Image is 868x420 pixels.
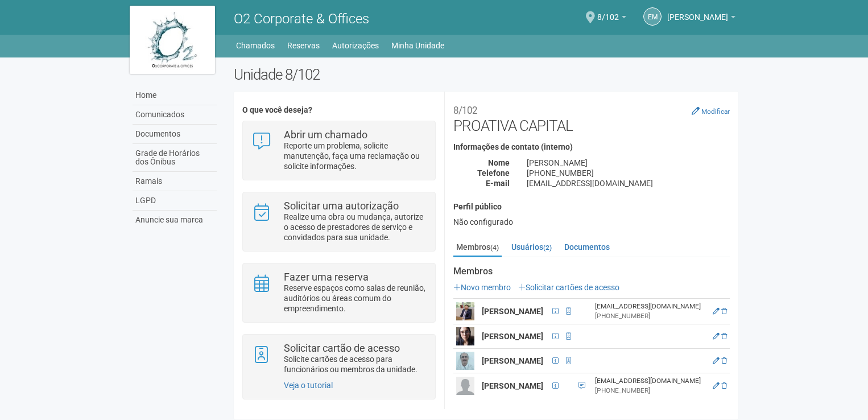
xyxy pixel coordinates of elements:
strong: Solicitar uma autorização [284,200,399,212]
p: Reserve espaços como salas de reunião, auditórios ou áreas comum do empreendimento. [284,283,427,314]
strong: [PERSON_NAME] [482,307,543,316]
small: Modificar [701,108,730,116]
div: [EMAIL_ADDRESS][DOMAIN_NAME] [595,302,706,311]
div: [PHONE_NUMBER] [518,168,738,178]
a: Usuários(2) [509,238,555,256]
span: Ellen Medeiros [667,2,728,22]
img: user.png [456,352,474,370]
a: Anuncie sua marca [133,211,217,229]
p: Realize uma obra ou mudança, autorize o acesso de prestadores de serviço e convidados para sua un... [284,212,427,242]
img: user.png [456,302,474,320]
div: [EMAIL_ADDRESS][DOMAIN_NAME] [518,178,738,188]
small: (2) [543,244,552,252]
strong: [PERSON_NAME] [482,356,543,365]
a: Minha Unidade [391,38,444,53]
small: (4) [490,244,499,252]
img: user.png [456,377,474,395]
a: Membros(4) [453,238,502,257]
a: Documentos [561,238,613,256]
h4: O que você deseja? [242,106,435,114]
a: Solicitar cartão de acesso Solicite cartões de acesso para funcionários ou membros da unidade. [251,343,426,374]
a: Editar membro [713,382,720,390]
a: Editar membro [713,307,720,315]
a: Solicitar cartões de acesso [518,283,619,292]
small: 8/102 [453,105,477,116]
h4: Informações de contato (interno) [453,143,730,151]
strong: [PERSON_NAME] [482,332,543,341]
a: [PERSON_NAME] [667,14,735,23]
a: Editar membro [713,357,720,365]
div: [PHONE_NUMBER] [595,311,706,321]
a: Chamados [236,38,275,53]
img: logo.jpg [130,6,215,74]
a: LGPD [133,191,217,211]
span: O2 Corporate & Offices [234,11,369,27]
strong: Abrir um chamado [284,129,367,141]
a: Solicitar uma autorização Realize uma obra ou mudança, autorize o acesso de prestadores de serviç... [251,201,426,242]
a: Documentos [133,125,217,144]
a: Comunicados [133,105,217,125]
a: Fazer uma reserva Reserve espaços como salas de reunião, auditórios ou áreas comum do empreendime... [251,272,426,314]
h2: Unidade 8/102 [234,66,738,83]
div: [EMAIL_ADDRESS][DOMAIN_NAME] [595,376,706,386]
a: Excluir membro [721,382,727,390]
a: Excluir membro [721,332,727,340]
a: Veja o tutorial [284,381,333,390]
div: [PERSON_NAME] [518,158,738,168]
a: 8/102 [597,14,626,23]
a: Autorizações [332,38,379,53]
p: Solicite cartões de acesso para funcionários ou membros da unidade. [284,354,427,374]
a: Grade de Horários dos Ônibus [133,144,217,172]
strong: Telefone [477,168,510,178]
strong: Fazer uma reserva [284,271,369,283]
img: user.png [456,327,474,345]
strong: Solicitar cartão de acesso [284,342,400,354]
div: Não configurado [453,217,730,227]
a: Excluir membro [721,307,727,315]
div: [PHONE_NUMBER] [595,386,706,396]
strong: Nome [488,158,510,167]
a: Novo membro [453,283,511,292]
a: Home [133,86,217,105]
a: EM [643,7,662,26]
a: Ramais [133,172,217,191]
span: 8/102 [597,2,619,22]
strong: E-mail [486,179,510,188]
a: Excluir membro [721,357,727,365]
a: Modificar [692,106,730,116]
strong: [PERSON_NAME] [482,381,543,390]
p: Reporte um problema, solicite manutenção, faça uma reclamação ou solicite informações. [284,141,427,171]
a: Abrir um chamado Reporte um problema, solicite manutenção, faça uma reclamação ou solicite inform... [251,130,426,171]
a: Editar membro [713,332,720,340]
h4: Perfil público [453,203,730,211]
strong: Membros [453,266,730,277]
h2: PROATIVA CAPITAL [453,100,730,134]
a: Reservas [287,38,320,53]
